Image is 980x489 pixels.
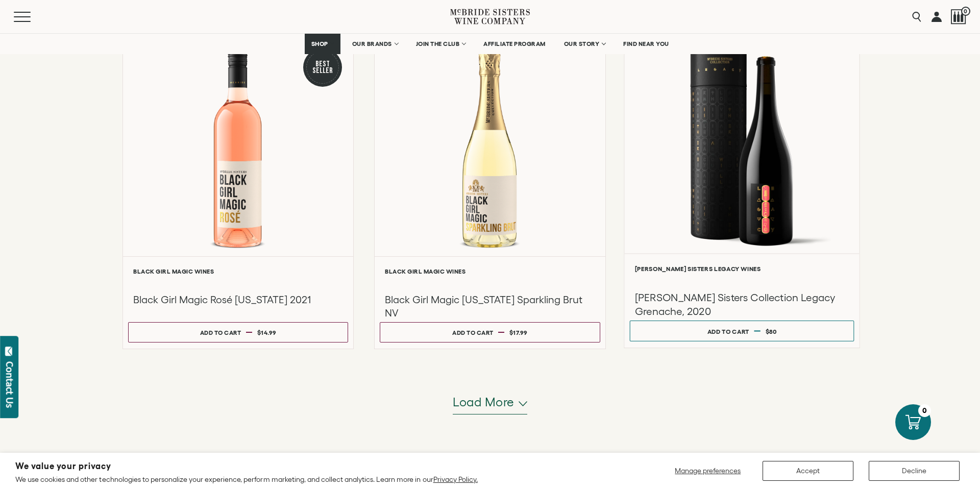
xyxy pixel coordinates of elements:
span: JOIN THE CLUB [416,40,460,47]
div: Add to cart [200,325,241,340]
a: AFFILIATE PROGRAM [477,34,552,54]
button: Add to cart $14.99 [128,322,348,343]
h6: Black Girl Magic Wines [385,268,595,275]
span: OUR BRANDS [352,40,392,47]
span: Load more [453,394,514,411]
span: 0 [961,7,970,16]
a: OUR STORY [557,34,612,54]
div: Contact Us [5,361,15,408]
a: Red McBride Sisters Collection Legacy Grenache with Tube [PERSON_NAME] Sisters Legacy Wines [PERS... [624,30,860,348]
span: OUR STORY [564,40,600,47]
button: Decline [869,461,960,481]
a: Privacy Policy. [433,475,478,483]
a: White Black Girl Magic California Sparkling Brut Black Girl Magic Wines Black Girl Magic [US_STAT... [374,37,605,349]
button: Accept [763,461,853,481]
a: SHOP [305,34,340,54]
div: 0 [918,404,931,417]
span: $80 [765,328,776,334]
h3: Black Girl Magic [US_STATE] Sparkling Brut NV [385,293,595,320]
span: AFFILIATE PROGRAM [483,40,546,47]
div: Add to cart [707,324,749,339]
h6: Black Girl Magic Wines [133,268,343,275]
button: Manage preferences [669,461,747,481]
h6: [PERSON_NAME] Sisters Legacy Wines [635,265,849,272]
h3: Black Girl Magic Rosé [US_STATE] 2021 [133,293,343,306]
span: FIND NEAR YOU [623,40,669,47]
span: $17.99 [509,329,528,336]
h3: [PERSON_NAME] Sisters Collection Legacy Grenache, 2020 [635,291,849,318]
span: Manage preferences [675,467,741,475]
h2: We value your privacy [15,462,478,471]
button: Add to cart $80 [629,321,854,341]
div: Add to cart [452,325,494,340]
button: Mobile Menu Trigger [14,12,51,22]
a: OUR BRANDS [346,34,404,54]
button: Load more [453,390,527,414]
p: We use cookies and other technologies to personalize your experience, perform marketing, and coll... [15,475,478,484]
span: SHOP [311,40,329,47]
button: Add to cart $17.99 [380,322,600,343]
a: JOIN THE CLUB [409,34,472,54]
span: $14.99 [257,329,277,336]
a: Pink Best Seller Black Girl Magic Rosé California Black Girl Magic Wines Black Girl Magic Rosé [U... [122,37,354,349]
a: FIND NEAR YOU [617,34,676,54]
